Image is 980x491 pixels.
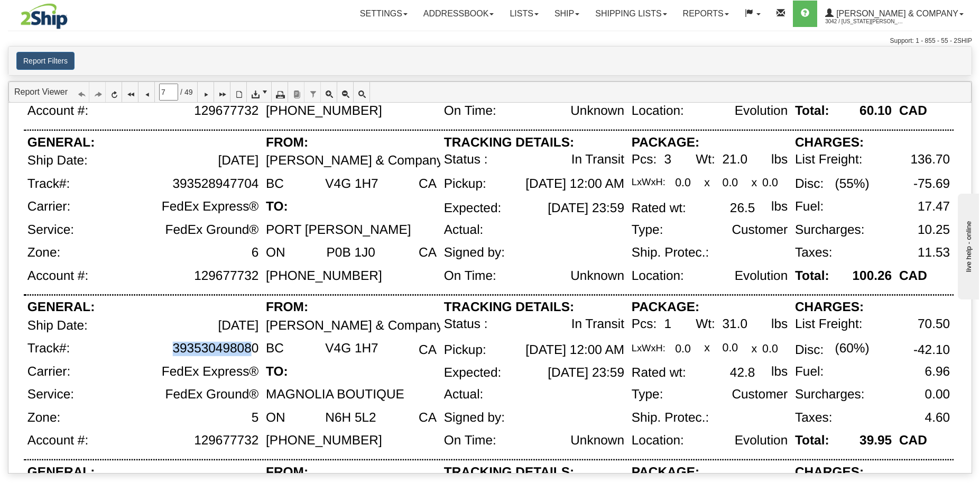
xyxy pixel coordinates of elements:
[752,177,757,189] div: x
[444,317,488,332] div: Status :
[194,433,258,448] div: 129677732
[925,387,950,402] div: 0.00
[27,465,95,479] div: GENERAL:
[272,82,288,102] a: Print
[570,104,624,118] div: Unknown
[27,433,88,448] div: Account #:
[27,319,88,333] div: Ship Date:
[899,269,927,283] div: CAD
[266,341,284,356] div: BC
[632,300,699,314] div: PACKAGE:
[165,223,259,237] div: FedEx Ground®
[771,317,788,332] div: lbs
[27,411,60,425] div: Zone:
[771,199,788,214] div: lbs
[570,269,624,283] div: Unknown
[444,300,574,314] div: TRACKING DETAILS:
[817,1,972,27] a: [PERSON_NAME] & Company 3042 / [US_STATE][PERSON_NAME]
[266,300,308,314] div: FROM:
[419,177,437,191] div: CA
[956,192,979,299] iframe: chat widget
[444,223,484,237] div: Actual:
[795,199,824,214] div: Fuel:
[27,341,70,356] div: Track#:
[664,317,672,332] div: 1
[172,177,258,191] div: 393528947704
[795,433,829,448] div: Total:
[525,343,624,357] div: [DATE] 12:00 AM
[266,433,382,448] div: [PHONE_NUMBER]
[230,82,247,102] a: Toggle Print Preview
[27,300,95,314] div: GENERAL:
[354,82,370,102] a: Toggle FullPage/PageWidth
[632,343,665,354] div: LxWxH:
[835,177,870,191] div: (55%)
[730,366,755,380] div: 42.8
[198,82,214,102] a: Next Page
[27,365,70,379] div: Carrier:
[723,177,738,189] div: 0.0
[162,199,258,214] div: FedEx Express®
[548,201,624,215] div: [DATE] 23:59
[27,269,88,283] div: Account #:
[795,465,864,479] div: CHARGES:
[218,153,258,168] div: [DATE]
[918,317,950,332] div: 70.50
[795,152,863,167] div: List Freight:
[27,153,88,168] div: Ship Date:
[795,317,863,332] div: List Freight:
[771,365,788,379] div: lbs
[266,319,468,333] div: [PERSON_NAME] & Company Ltd.
[444,245,505,260] div: Signed by:
[664,152,672,167] div: 3
[795,223,865,237] div: Surcharges:
[835,341,870,356] div: (60%)
[547,1,587,27] a: Ship
[825,16,904,27] span: 3042 / [US_STATE][PERSON_NAME]
[525,177,624,191] div: [DATE] 12:00 AM
[795,300,864,314] div: CHARGES:
[752,343,757,355] div: x
[732,223,788,237] div: Customer
[194,104,258,118] div: 129677732
[632,269,684,283] div: Location:
[723,341,738,353] div: 0.0
[918,223,950,237] div: 10.25
[735,269,788,283] div: Evolution
[795,269,829,283] div: Total:
[704,341,710,353] div: x
[14,87,68,96] a: Report Viewer
[419,245,437,260] div: CA
[327,245,375,260] div: P0B 1J0
[696,152,715,167] div: Wt:
[899,104,927,118] div: CAD
[730,201,755,215] div: 26.5
[632,245,709,260] div: Ship. Protec.:
[675,343,691,355] div: 0.0
[859,104,892,118] div: 60.10
[266,465,308,479] div: FROM:
[8,37,972,46] div: Support: 1 - 855 - 55 - 2SHIP
[632,465,699,479] div: PACKAGE:
[444,104,496,118] div: On Time:
[266,269,382,283] div: [PHONE_NUMBER]
[675,177,691,189] div: 0.0
[444,269,496,283] div: On Time:
[184,87,193,97] span: 49
[8,3,80,30] img: logo3042.jpg
[735,433,788,448] div: Evolution
[325,177,378,191] div: V4G 1H7
[795,387,865,402] div: Surcharges:
[325,341,378,356] div: V4G 1H7
[632,317,657,332] div: Pcs:
[723,152,748,167] div: 21.0
[444,387,484,402] div: Actual:
[180,87,182,97] span: /
[795,104,829,118] div: Total:
[214,82,230,102] a: Last Page
[266,177,284,191] div: BC
[795,343,824,357] div: Disc:
[444,177,486,191] div: Pickup:
[325,411,376,425] div: N6H 5L2
[415,1,502,27] a: Addressbook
